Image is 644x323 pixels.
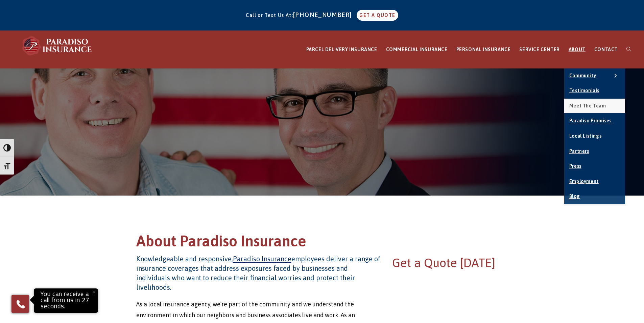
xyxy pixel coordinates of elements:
[569,73,596,78] span: Community
[590,31,622,68] a: CONTACT
[569,179,599,184] span: Employment
[569,194,580,199] span: Blog
[564,83,625,98] a: Testimonials
[569,118,612,123] span: Paradiso Promises
[86,284,101,299] button: Close
[306,47,377,52] span: PARCEL DELIVERY INSURANCE
[564,189,625,204] a: Blog
[564,114,625,128] a: Paradiso Promises
[136,254,381,292] h4: Knowledgeable and responsive, employees deliver a range of insurance coverages that address expos...
[302,31,382,68] a: PARCEL DELIVERY INSURANCE
[15,299,26,309] img: Phone icon
[452,31,515,68] a: PERSONAL INSURANCE
[564,68,625,83] a: Community
[246,13,293,18] span: Call or Text Us At:
[569,103,606,108] span: Meet the Team
[569,148,589,154] span: Partners
[569,163,581,169] span: Press
[136,231,508,255] h1: About Paradiso Insurance
[386,47,448,52] span: COMMERCIAL INSURANCE
[357,10,398,21] a: GET A QUOTE
[564,159,625,174] a: Press
[519,47,559,52] span: SERVICE CENTER
[569,88,599,93] span: Testimonials
[20,36,95,56] img: Paradiso Insurance
[456,47,511,52] span: PERSONAL INSURANCE
[569,47,586,52] span: ABOUT
[564,144,625,159] a: Partners
[293,11,355,18] a: [PHONE_NUMBER]
[564,31,590,68] a: ABOUT
[569,133,601,139] span: Local Listings
[382,31,452,68] a: COMMERCIAL INSURANCE
[564,174,625,189] a: Employment
[233,255,291,263] a: Paradiso Insurance
[35,290,96,311] p: You can receive a call from us in 27 seconds.
[564,129,625,144] a: Local Listings
[564,99,625,114] a: Meet the Team
[392,254,508,271] h2: Get a Quote [DATE]
[594,47,618,52] span: CONTACT
[515,31,564,68] a: SERVICE CENTER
